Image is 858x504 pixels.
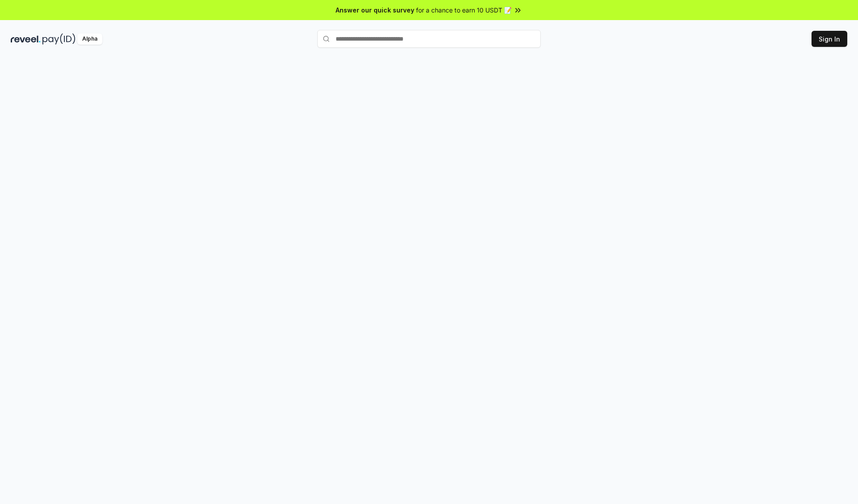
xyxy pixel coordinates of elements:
span: for a chance to earn 10 USDT 📝 [416,5,512,15]
img: reveel_dark [11,33,41,45]
span: Answer our quick survey [336,5,414,15]
img: pay_id [42,33,76,45]
div: Alpha [77,33,102,45]
button: Sign In [812,31,847,47]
